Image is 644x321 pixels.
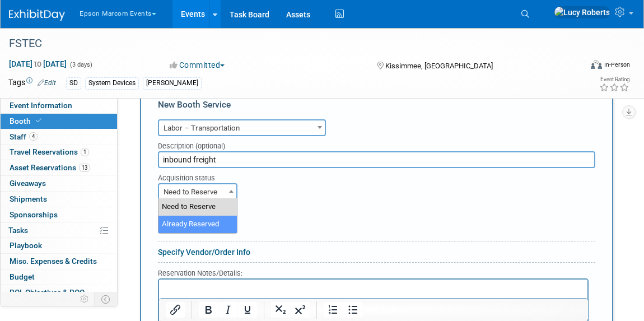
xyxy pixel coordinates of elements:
span: Travel Reservations [10,147,89,156]
a: Edit [38,79,56,87]
a: ROI, Objectives & ROO [1,285,117,300]
a: Playbook [1,238,117,253]
a: Staff4 [1,129,117,145]
button: Italic [218,302,237,318]
span: Playbook [10,241,42,250]
button: Committed [166,59,229,71]
img: ExhibitDay [9,10,65,21]
a: Specify Vendor/Order Info [158,248,250,257]
span: to [32,59,43,68]
div: Event Format [534,58,631,75]
span: Need to Reserve [159,184,236,200]
span: Need to Reserve [158,183,237,200]
span: Tasks [8,226,28,235]
span: [DATE] [DATE] [8,59,67,69]
div: Event Rating [599,77,629,82]
div: SD [66,77,81,89]
div: FSTEC [5,34,569,54]
a: Booth [1,114,117,129]
div: [PERSON_NAME] [143,77,202,89]
a: Event Information [1,98,117,113]
span: 1 [81,148,89,156]
button: Numbered list [324,302,343,318]
button: Bold [199,302,218,318]
span: Kissimmee, [GEOGRAPHIC_DATA] [385,62,493,70]
div: Acquisition status [158,168,595,183]
td: Personalize Event Tab Strip [75,292,95,306]
div: New Booth Service [158,99,595,117]
a: Asset Reservations13 [1,160,117,175]
li: Already Reserved [158,216,237,233]
a: Misc. Expenses & Credits [1,254,117,269]
img: Format-Inperson.png [591,60,602,69]
button: Subscript [271,302,290,318]
span: (3 days) [69,61,92,68]
div: Description (optional) [158,136,595,151]
button: Superscript [291,302,310,318]
a: Giveaways [1,176,117,191]
a: Tasks [1,223,117,238]
span: Misc. Expenses & Credits [10,257,97,266]
div: Reservation Notes/Details: [158,267,589,278]
li: Need to Reserve [158,198,237,216]
span: 4 [29,132,38,141]
span: Event Information [10,101,72,110]
span: Labor – Transportation [158,119,326,136]
span: Staff [10,132,38,141]
div: In-Person [604,61,630,69]
i: Booth reservation complete [36,118,41,124]
span: Sponsorships [10,210,58,219]
button: Bullet list [343,302,362,318]
span: Budget [10,272,35,281]
a: Travel Reservations1 [1,145,117,160]
div: Ideally by [158,200,482,215]
span: Booth [10,117,44,125]
button: Insert/edit link [166,302,185,318]
div: System Devices [85,77,139,89]
span: Labor – Transportation [159,120,325,136]
a: Shipments [1,192,117,207]
button: Underline [238,302,257,318]
td: Tags [8,77,56,90]
td: Toggle Event Tabs [95,292,118,306]
span: Asset Reservations [10,163,90,172]
span: 13 [79,164,90,172]
span: Giveaways [10,179,46,188]
img: Lucy Roberts [554,6,610,18]
span: ROI, Objectives & ROO [10,288,85,297]
a: Sponsorships [1,207,117,222]
span: Shipments [10,194,47,203]
a: Budget [1,269,117,285]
